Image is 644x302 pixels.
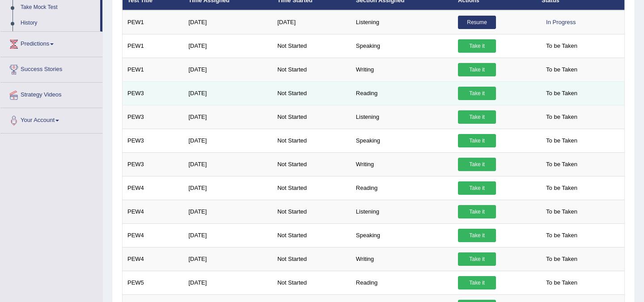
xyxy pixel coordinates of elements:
[272,81,351,105] td: Not Started
[183,200,272,223] td: [DATE]
[351,10,453,34] td: Listening
[183,105,272,129] td: [DATE]
[458,63,496,76] a: Take it
[0,108,102,130] a: Your Account
[351,129,453,152] td: Speaking
[272,271,351,294] td: Not Started
[123,176,184,200] td: PEW4
[272,247,351,271] td: Not Started
[458,276,496,289] a: Take it
[0,32,102,54] a: Predictions
[351,271,453,294] td: Reading
[458,158,496,171] a: Take it
[272,152,351,176] td: Not Started
[272,34,351,58] td: Not Started
[123,200,184,223] td: PEW4
[542,158,582,171] span: To be Taken
[183,34,272,58] td: [DATE]
[123,10,184,34] td: PEW1
[542,252,582,266] span: To be Taken
[183,129,272,152] td: [DATE]
[123,152,184,176] td: PEW3
[123,223,184,247] td: PEW4
[183,10,272,34] td: [DATE]
[458,181,496,195] a: Take it
[351,105,453,129] td: Listening
[542,39,582,53] span: To be Taken
[542,63,582,76] span: To be Taken
[351,34,453,58] td: Speaking
[183,247,272,271] td: [DATE]
[542,87,582,100] span: To be Taken
[458,110,496,124] a: Take it
[351,247,453,271] td: Writing
[183,152,272,176] td: [DATE]
[542,16,580,29] div: In Progress
[183,81,272,105] td: [DATE]
[0,57,102,80] a: Success Stories
[183,176,272,200] td: [DATE]
[183,58,272,81] td: [DATE]
[123,129,184,152] td: PEW3
[458,87,496,100] a: Take it
[542,229,582,242] span: To be Taken
[458,229,496,242] a: Take it
[458,16,496,29] a: Resume
[183,223,272,247] td: [DATE]
[272,223,351,247] td: Not Started
[542,134,582,147] span: To be Taken
[351,200,453,223] td: Listening
[123,247,184,271] td: PEW4
[458,39,496,53] a: Take it
[542,276,582,289] span: To be Taken
[272,105,351,129] td: Not Started
[123,34,184,58] td: PEW1
[272,176,351,200] td: Not Started
[458,134,496,147] a: Take it
[542,181,582,195] span: To be Taken
[351,81,453,105] td: Reading
[351,223,453,247] td: Speaking
[123,81,184,105] td: PEW3
[123,271,184,294] td: PEW5
[0,83,102,105] a: Strategy Videos
[542,205,582,218] span: To be Taken
[351,58,453,81] td: Writing
[458,252,496,266] a: Take it
[272,129,351,152] td: Not Started
[542,110,582,124] span: To be Taken
[183,271,272,294] td: [DATE]
[272,10,351,34] td: [DATE]
[351,176,453,200] td: Reading
[272,58,351,81] td: Not Started
[272,200,351,223] td: Not Started
[17,15,100,31] a: History
[123,105,184,129] td: PEW3
[458,205,496,218] a: Take it
[351,152,453,176] td: Writing
[123,58,184,81] td: PEW1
